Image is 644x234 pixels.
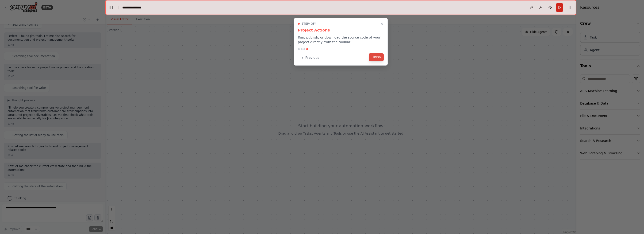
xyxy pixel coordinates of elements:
span: Step 4 of 4 [302,22,317,26]
button: Finish [369,53,384,61]
p: Run, publish, or download the source code of your project directly from the toolbar. [298,35,384,44]
h3: Project Actions [298,27,384,33]
button: Close walkthrough [379,21,385,27]
button: Previous [298,54,322,62]
button: Hide left sidebar [108,4,115,11]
